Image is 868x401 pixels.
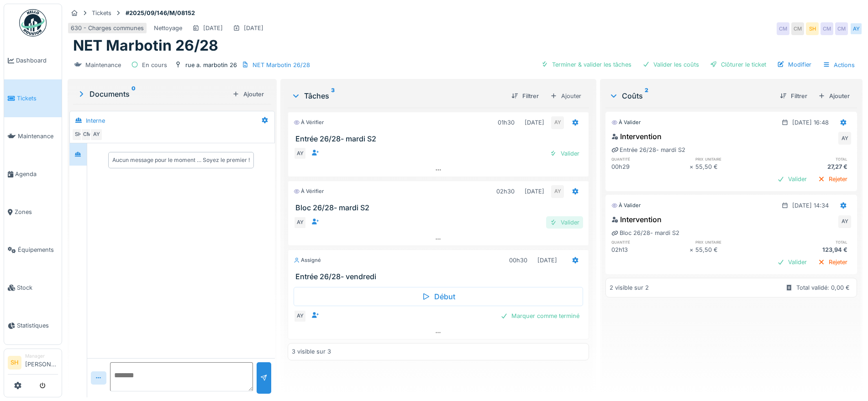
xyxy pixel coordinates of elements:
[814,173,851,185] div: Rejeter
[791,22,804,35] div: CM
[551,185,564,198] div: AY
[154,24,182,32] div: Nettoyage
[546,216,583,229] div: Valider
[695,239,773,245] h6: prix unitaire
[294,310,306,323] div: AY
[546,89,585,103] div: Ajouter
[706,58,770,71] div: Clôturer le ticket
[4,117,62,155] a: Maintenance
[838,132,851,145] div: AY
[4,42,62,79] a: Dashboard
[72,128,84,141] div: SH
[611,131,662,142] div: Intervention
[611,156,689,162] h6: quantité
[15,208,58,216] span: Zones
[17,321,58,330] span: Statistiques
[90,128,103,141] div: AY
[292,347,331,356] div: 3 visible sur 3
[81,128,94,141] div: CM
[773,173,810,185] div: Valider
[19,9,47,36] img: Badge_color-CXgf-gQk.svg
[185,61,237,69] div: rue a. marbotin 26
[611,162,689,171] div: 00h29
[777,22,789,35] div: CM
[294,147,306,160] div: AY
[295,203,585,212] h3: Bloc 26/28- mardi S2
[17,94,58,103] span: Tickets
[291,90,504,101] div: Tâches
[25,353,58,359] div: Manager
[508,90,542,102] div: Filtrer
[71,24,144,32] div: 630 - Charges communes
[611,119,641,126] div: À valider
[821,22,833,35] div: CM
[294,216,306,229] div: AY
[122,9,199,17] strong: #2025/09/146/M/08152
[294,187,324,195] div: À vérifier
[611,245,689,254] div: 02h13
[835,22,848,35] div: CM
[546,147,583,160] div: Valider
[773,239,851,245] h6: total
[537,58,635,71] div: Terminer & valider les tâches
[73,37,218,54] h1: NET Marbotin 26/28
[773,162,851,171] div: 27,27 €
[4,307,62,344] a: Statistiques
[819,58,859,72] div: Actions
[609,90,773,101] div: Coûts
[203,24,223,32] div: [DATE]
[16,56,58,65] span: Dashboard
[295,135,585,143] h3: Entrée 26/28- mardi S2
[814,256,851,268] div: Rejeter
[611,214,662,225] div: Intervention
[792,118,829,127] div: [DATE] 16:48
[537,256,557,265] div: [DATE]
[4,155,62,193] a: Agenda
[773,245,851,254] div: 123,94 €
[838,215,851,228] div: AY
[15,170,58,178] span: Agenda
[85,61,121,69] div: Maintenance
[112,156,250,164] div: Aucun message pour le moment … Soyez le premier !
[695,162,773,171] div: 55,50 €
[509,256,527,265] div: 00h30
[611,146,685,154] div: Entrée 26/28- mardi S2
[86,116,105,125] div: Interne
[497,310,583,322] div: Marquer comme terminé
[773,256,810,268] div: Valider
[229,88,268,100] div: Ajouter
[611,239,689,245] h6: quantité
[551,116,564,129] div: AY
[610,283,649,292] div: 2 visible sur 2
[142,61,167,69] div: En cours
[253,61,310,69] div: NET Marbotin 26/28
[611,229,679,237] div: Bloc 26/28- mardi S2
[4,231,62,269] a: Équipements
[695,156,773,162] h6: prix unitaire
[689,162,695,171] div: ×
[773,156,851,162] h6: total
[773,58,815,71] div: Modifier
[496,187,515,196] div: 02h30
[4,79,62,117] a: Tickets
[792,201,829,210] div: [DATE] 14:34
[806,22,819,35] div: SH
[796,283,850,292] div: Total validé: 0,00 €
[92,9,111,17] div: Tickets
[8,353,58,375] a: SH Manager[PERSON_NAME]
[611,202,641,209] div: À valider
[18,245,58,254] span: Équipements
[17,283,58,292] span: Stock
[525,187,544,196] div: [DATE]
[4,269,62,307] a: Stock
[850,22,863,35] div: AY
[132,89,136,99] sup: 0
[294,256,321,264] div: Assigné
[244,24,263,32] div: [DATE]
[25,353,58,372] li: [PERSON_NAME]
[639,58,703,71] div: Valider les coûts
[695,245,773,254] div: 55,50 €
[4,193,62,231] a: Zones
[645,90,648,101] sup: 2
[498,118,515,127] div: 01h30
